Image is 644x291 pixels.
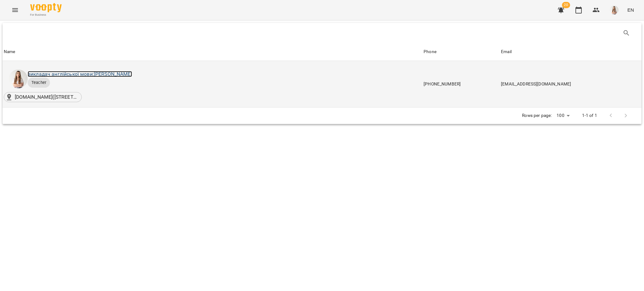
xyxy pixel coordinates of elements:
[30,3,62,12] img: Voopty Logo
[619,25,634,41] button: Search
[15,93,78,101] p: [DOMAIN_NAME]([STREET_ADDRESS]
[4,48,15,56] div: Sort
[30,13,62,17] span: For Business
[4,92,82,102] div: SVITMOV.ck(вулиця Новопречистенська, 40, Черкаси, Черкаська область, Україна)
[422,61,500,107] td: [PHONE_NUMBER]
[4,48,421,56] span: Name
[501,48,640,56] span: Email
[562,2,570,8] span: 20
[627,7,634,13] span: EN
[424,48,436,56] div: Phone
[424,48,498,56] span: Phone
[582,113,597,119] p: 1-1 of 1
[500,61,641,107] td: [EMAIL_ADDRESS][DOMAIN_NAME]
[424,48,436,56] div: Sort
[28,80,50,85] span: Teacher
[625,4,636,16] button: EN
[522,113,552,119] p: Rows per page:
[3,23,641,43] div: Table Toolbar
[8,3,23,18] button: Menu
[501,48,512,56] div: Email
[4,48,15,56] div: Name
[610,6,619,14] img: 991d444c6ac07fb383591aa534ce9324.png
[28,71,132,77] a: викладач англійської мови:[PERSON_NAME]
[9,69,28,88] img: Михно Віта Олександрівна
[554,111,572,120] div: 100
[501,48,512,56] div: Sort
